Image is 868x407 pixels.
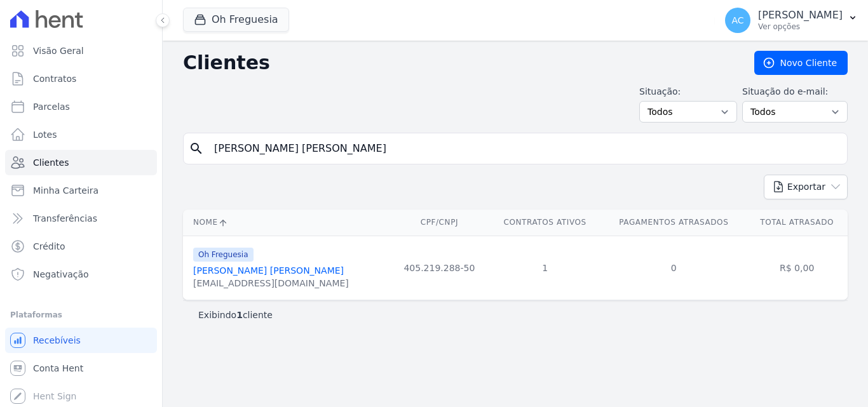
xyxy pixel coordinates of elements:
a: Contratos [5,66,157,91]
input: Buscar por nome, CPF ou e-mail [207,136,842,161]
button: Oh Freguesia [183,8,289,32]
span: Oh Freguesia [193,248,254,262]
span: Lotes [33,128,57,141]
span: AC [732,16,744,25]
td: 1 [489,236,601,300]
td: R$ 0,00 [746,236,848,300]
th: Contratos Ativos [489,210,601,236]
a: Minha Carteira [5,178,157,203]
label: Situação: [639,85,737,98]
a: Novo Cliente [754,51,848,75]
th: Total Atrasado [746,210,848,236]
button: Exportar [764,175,848,199]
a: Crédito [5,234,157,259]
span: Transferências [33,212,97,225]
p: Ver opções [758,22,843,32]
span: Clientes [33,156,69,169]
a: [PERSON_NAME] [PERSON_NAME] [193,265,344,276]
a: Lotes [5,122,157,147]
p: [PERSON_NAME] [758,9,843,22]
td: 0 [601,236,746,300]
a: Parcelas [5,94,157,119]
h2: Clientes [183,51,734,74]
div: [EMAIL_ADDRESS][DOMAIN_NAME] [193,277,349,290]
a: Recebíveis [5,328,157,353]
a: Negativação [5,262,157,287]
a: Visão Geral [5,38,157,63]
span: Contratos [33,72,76,85]
a: Conta Hent [5,356,157,381]
a: Transferências [5,206,157,231]
span: Visão Geral [33,44,84,57]
th: Nome [183,210,390,236]
b: 1 [236,310,243,320]
label: Situação do e-mail: [742,85,848,98]
td: 405.219.288-50 [390,236,489,300]
a: Clientes [5,150,157,175]
button: AC [PERSON_NAME] Ver opções [715,3,868,38]
i: search [189,141,204,156]
span: Conta Hent [33,362,83,375]
span: Minha Carteira [33,184,98,197]
div: Plataformas [10,307,152,323]
th: Pagamentos Atrasados [601,210,746,236]
th: CPF/CNPJ [390,210,489,236]
span: Parcelas [33,100,70,113]
p: Exibindo cliente [198,309,273,321]
span: Negativação [33,268,89,281]
span: Crédito [33,240,65,253]
span: Recebíveis [33,334,81,347]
